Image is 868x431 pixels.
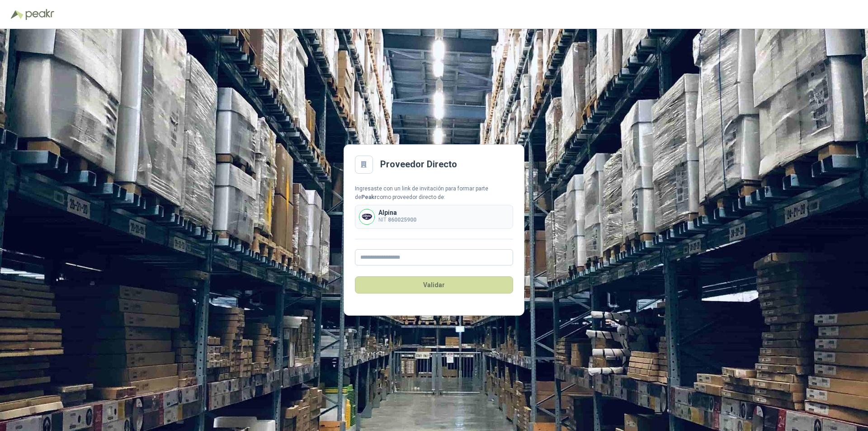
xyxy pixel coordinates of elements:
[388,217,416,223] b: 860025900
[378,216,416,224] p: NIT
[359,209,374,224] img: Company Logo
[11,10,24,19] img: Logo
[25,9,54,20] img: Peakr
[361,194,377,200] b: Peakr
[355,185,513,202] div: Ingresaste con un link de invitación para formar parte de como proveedor directo de:
[380,157,457,171] h2: Proveedor Directo
[355,276,513,294] button: Validar
[378,209,416,216] p: Alpina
